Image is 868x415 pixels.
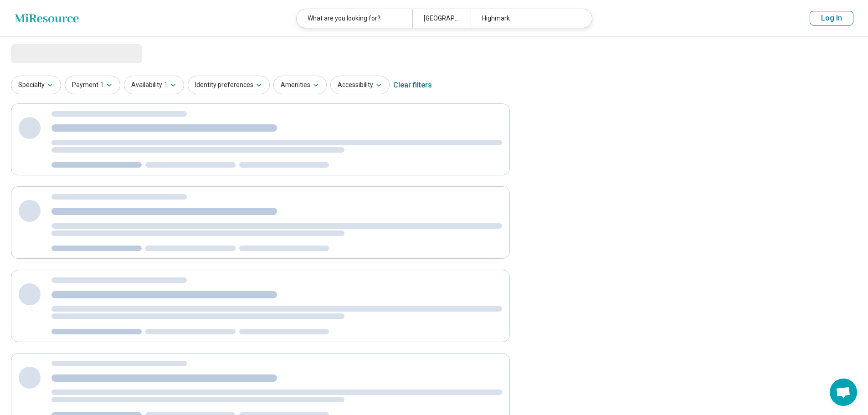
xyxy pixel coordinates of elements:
button: Specialty [11,76,61,94]
button: Payment1 [65,76,120,94]
button: Identity preferences [188,76,270,94]
span: Loading... [11,44,87,62]
div: What are you looking for? [297,9,412,28]
span: 1 [100,80,104,90]
span: 1 [164,80,168,90]
div: [GEOGRAPHIC_DATA], [GEOGRAPHIC_DATA] 33647 [412,9,470,28]
button: Accessibility [330,76,390,94]
div: Open chat [830,379,857,406]
button: Amenities [273,76,327,94]
div: Clear filters [393,74,432,96]
button: Availability1 [124,76,184,94]
div: Highmark [471,9,586,28]
button: Log In [810,11,853,26]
